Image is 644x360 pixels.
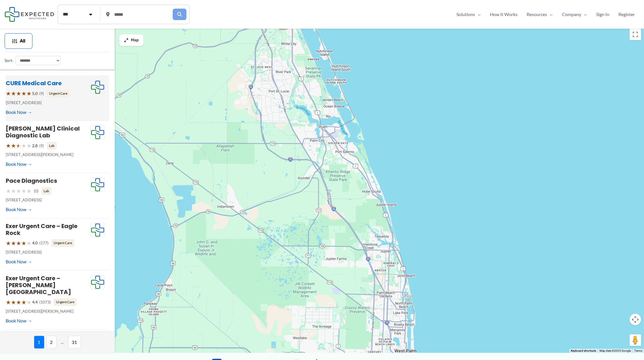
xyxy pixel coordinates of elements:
a: Exer Urgent Care – [PERSON_NAME][GEOGRAPHIC_DATA] [6,274,71,296]
p: [STREET_ADDRESS][PERSON_NAME] [6,308,90,315]
a: [PERSON_NAME] Clinical Diagnostic Lab [6,124,80,139]
span: 4.4 [32,298,38,306]
span: ★ [11,297,16,308]
span: 4.0 [32,239,38,247]
span: Register [618,10,635,19]
span: Map [131,38,139,43]
span: ★ [26,186,32,196]
span: Solutions [456,10,475,19]
span: ★ [26,88,32,99]
p: [STREET_ADDRESS] [6,248,90,256]
span: ★ [11,88,16,99]
span: (9) [39,142,44,149]
span: 5.0 [32,90,38,97]
span: ★ [16,238,21,248]
a: CompanyMenu Toggle [557,10,592,19]
span: ... [59,336,66,349]
button: Map camera controls [630,314,641,325]
a: Book Now [6,316,32,325]
span: 2 [46,336,57,349]
button: Map [119,34,143,46]
a: Terms (opens in new tab) [634,349,642,352]
span: (0) [34,187,38,195]
p: [STREET_ADDRESS] [6,99,90,106]
span: Menu Toggle [581,10,587,19]
img: Expected Healthcare Logo [91,125,104,140]
span: How It Works [490,10,517,19]
span: ★ [6,297,11,308]
span: ★ [11,140,16,151]
span: ★ [21,140,26,151]
span: (1073) [39,298,51,306]
span: All [20,39,25,43]
span: Company [562,10,581,19]
img: Expected Healthcare Logo - side, dark font, small [5,7,54,22]
span: Urgent Care [47,90,70,97]
a: Exer Urgent Care – Eagle Rock [6,222,77,237]
a: How It Works [485,10,522,19]
img: Expected Healthcare Logo [91,223,104,237]
span: Resources [527,10,547,19]
span: Menu Toggle [475,10,481,19]
span: Lab [41,187,51,195]
button: Drag Pegman onto the map to open Street View [630,334,641,346]
span: ★ [21,88,26,99]
button: Keyboard shortcuts [571,349,596,353]
span: ★ [26,238,32,248]
span: Urgent Care [51,239,74,247]
span: ★ [16,140,21,151]
p: [STREET_ADDRESS] [6,196,90,204]
img: Expected Healthcare Logo [91,80,104,94]
span: (177) [39,239,48,247]
span: ★ [21,238,26,248]
img: Expected Healthcare Logo [91,275,104,289]
img: Maximize [124,38,129,42]
span: Menu Toggle [547,10,553,19]
span: ★ [6,238,11,248]
img: Filter [12,38,17,44]
span: Sign In [596,10,609,19]
a: Register [614,10,639,19]
a: Pace Diagnostics [6,177,57,185]
span: Map data ©2025 Google [600,349,631,352]
span: ★ [21,297,26,308]
img: Expected Healthcare Logo [91,178,104,192]
span: 31 [68,336,81,349]
a: CURE Medical Care [6,79,62,87]
a: Sign In [592,10,614,19]
span: 1 [34,336,44,349]
a: Book Now [6,205,32,214]
span: ★ [16,88,21,99]
span: (9) [39,90,44,97]
button: Toggle fullscreen view [630,29,641,40]
a: SolutionsMenu Toggle [452,10,485,19]
span: ★ [6,186,11,196]
button: All [5,33,32,49]
span: ★ [6,140,11,151]
span: ★ [16,297,21,308]
span: ★ [16,186,21,196]
span: ★ [26,297,32,308]
span: ★ [6,88,11,99]
p: [STREET_ADDRESS][PERSON_NAME] [6,151,90,158]
span: ★ [21,186,26,196]
a: Book Now [6,257,32,266]
a: ResourcesMenu Toggle [522,10,557,19]
a: Book Now [6,160,32,168]
label: Sort: [5,57,13,64]
span: Urgent Care [54,298,77,306]
span: ★ [11,238,16,248]
span: Lab [47,142,57,149]
a: Book Now [6,108,32,116]
span: ★ [26,140,32,151]
span: 2.8 [32,142,38,149]
span: ★ [11,186,16,196]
